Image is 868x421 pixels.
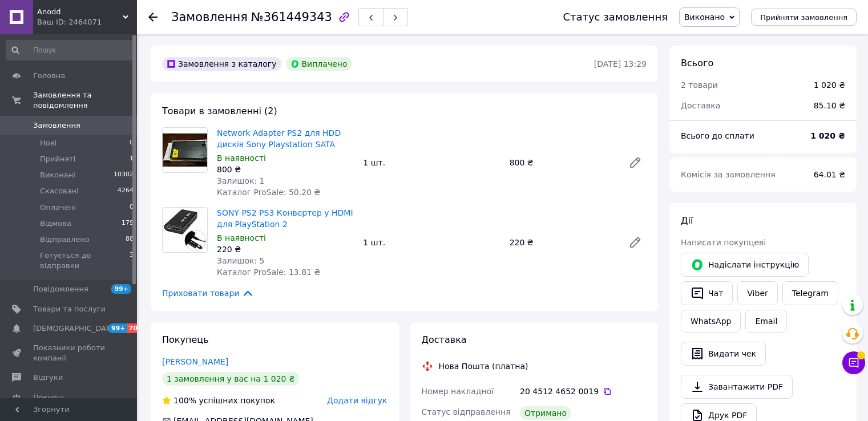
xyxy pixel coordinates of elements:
div: Виплачено [286,57,352,71]
span: 99+ [111,284,131,294]
span: Всього до сплати [681,131,754,140]
div: Нова Пошта (платна) [436,361,531,372]
span: 4264 [118,186,134,196]
div: 220 ₴ [505,234,619,250]
span: Каталог ProSale: 13.81 ₴ [217,268,320,277]
div: 800 ₴ [505,155,619,171]
a: Завантажити PDF [681,375,793,399]
span: Нові [40,138,56,148]
a: Viber [737,281,777,305]
a: [PERSON_NAME] [162,357,228,366]
button: Прийняти замовлення [751,9,857,26]
b: 1 020 ₴ [810,131,845,140]
span: Прийняті [40,154,75,164]
span: Anodd [37,7,123,17]
span: Прийняти замовлення [760,13,847,22]
div: 1 020 ₴ [814,79,845,91]
div: Отримано [520,406,571,420]
span: Замовлення [171,10,248,24]
span: Всього [681,58,713,68]
span: Залишок: 5 [217,256,265,265]
button: Надіслати інструкцію [681,253,809,277]
div: 220 ₴ [217,244,354,255]
a: Редагувати [624,151,647,174]
span: Додати відгук [327,396,387,405]
span: 179 [122,218,134,229]
span: Показники роботи компанії [33,343,106,363]
div: успішних покупок [162,395,275,406]
time: [DATE] 13:29 [594,59,647,68]
span: 100% [173,396,196,405]
span: В наявності [217,153,266,163]
span: Залишок: 1 [217,176,265,185]
span: Покупець [162,334,209,345]
div: Повернутися назад [148,11,158,23]
span: Приховати товари [162,287,254,299]
span: 3 [130,250,134,271]
span: 0 [130,203,134,213]
span: Каталог ProSale: 50.20 ₴ [217,188,320,197]
button: Email [745,310,787,333]
div: 20 4512 4652 0019 [520,386,647,397]
span: Доставка [681,101,720,110]
span: Номер накладної [422,387,494,396]
span: Головна [33,71,65,81]
a: Network Adapter PS2 для HDD дисків Sony Playstation SATA [217,128,341,149]
span: Скасовані [40,186,79,196]
button: Чат з покупцем [842,351,865,374]
span: Покупці [33,392,64,403]
div: Ваш ID: 2464071 [37,17,137,27]
div: 1 замовлення у вас на 1 020 ₴ [162,372,300,386]
span: Виконані [40,170,75,180]
button: Видати чек [681,342,766,366]
span: Статус відправлення [422,407,511,416]
span: 99+ [108,323,127,333]
span: [DEMOGRAPHIC_DATA] [33,323,118,334]
div: 800 ₴ [217,164,354,175]
span: №361449343 [251,10,332,24]
span: Готується до відправки [40,250,130,271]
div: 1 шт. [358,155,504,171]
div: Замовлення з каталогу [162,57,281,71]
span: Товари та послуги [33,304,106,314]
div: 1 шт. [358,234,504,250]
img: Network Adapter PS2 для HDD дисків Sony Playstation SATA [163,133,207,167]
div: 85.10 ₴ [807,93,852,118]
span: Відправлено [40,234,90,245]
a: WhatsApp [681,310,741,333]
span: 1 [130,154,134,164]
span: Комісія за замовлення [681,170,776,179]
span: Замовлення та повідомлення [33,90,137,111]
span: 2 товари [681,80,718,90]
span: 88 [126,234,134,245]
span: Оплачені [40,203,76,213]
span: Повідомлення [33,284,88,294]
span: Замовлення [33,120,80,131]
span: Виконано [684,13,725,22]
span: Написати покупцеві [681,238,766,247]
a: Telegram [782,281,838,305]
span: Доставка [422,334,467,345]
a: SONY PS2 PS3 Конвертер у HDMI для PlayStation 2 [217,208,353,229]
span: Відгуки [33,373,63,383]
span: 0 [130,138,134,148]
span: Дії [681,215,693,226]
span: 64.01 ₴ [814,170,845,179]
span: Товари в замовленні (2) [162,106,277,116]
img: SONY PS2 PS3 Конвертер у HDMI для PlayStation 2 [163,208,207,252]
span: В наявності [217,233,266,242]
button: Чат [681,281,733,305]
div: Статус замовлення [563,11,668,23]
span: 10302 [114,170,134,180]
span: 70 [127,323,140,333]
a: Редагувати [624,231,647,254]
input: Пошук [6,40,135,60]
span: Відмова [40,218,71,229]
